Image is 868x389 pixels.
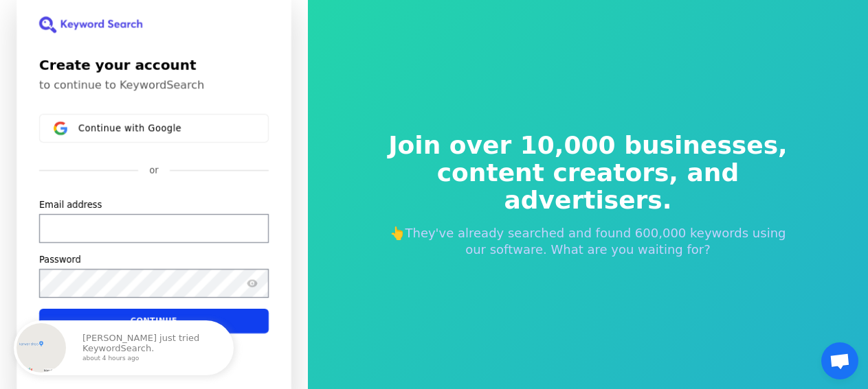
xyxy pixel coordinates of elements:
p: 👆They've already searched and found 600,000 keywords using our software. What are you waiting for? [379,225,797,258]
span: Join over 10,000 businesses, [379,132,797,159]
span: Continue with Google [78,122,181,133]
p: [PERSON_NAME] just tried KeywordSearch. [82,333,220,362]
div: Открытый чат [821,342,858,379]
small: about 4 hours ago [82,355,216,362]
img: KeywordSearch [39,16,142,33]
img: Australia [16,323,66,373]
button: Continue [39,308,269,333]
img: Sign in with Google [54,121,67,135]
label: Password [39,253,81,266]
button: Sign in with GoogleContinue with Google [39,114,269,143]
p: to continue to KeywordSearch [39,78,269,92]
p: or [149,165,158,177]
label: Email address [39,198,102,211]
h1: Create your account [39,55,269,75]
button: Show password [244,274,260,291]
span: content creators, and advertisers. [379,159,797,214]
